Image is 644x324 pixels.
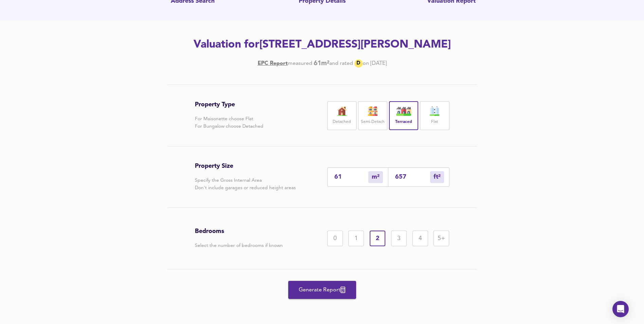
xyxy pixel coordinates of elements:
span: Generate Report [295,285,349,295]
p: For Maisonette choose Flat For Bungalow choose Detached [195,115,263,130]
label: Semi-Detach [361,118,385,126]
div: 0 [327,231,343,246]
button: Generate Report [288,281,356,299]
div: m² [368,171,383,183]
img: house-icon [333,106,350,116]
div: 1 [348,231,364,246]
h3: Property Size [195,162,296,170]
label: Flat [431,118,438,126]
img: flat-icon [426,106,443,116]
img: house-icon [364,106,381,116]
label: Terraced [395,118,412,126]
input: Enter sqm [334,174,368,181]
div: Terraced [389,101,418,130]
div: Semi-Detach [358,101,387,130]
div: on [363,60,369,67]
h3: Property Type [195,101,263,108]
b: 61 m² [314,60,329,67]
div: 3 [391,231,407,246]
label: Detached [333,118,351,126]
p: Specify the Gross Internal Area Don't include garages or reduced height areas [195,177,296,192]
div: and rated [329,60,353,67]
div: 5+ [434,231,449,246]
div: Open Intercom Messenger [612,301,629,317]
div: Detached [327,101,356,130]
div: D [354,59,363,68]
div: Flat [420,101,449,130]
div: measured [288,60,312,67]
div: [DATE] [258,59,387,68]
input: Sqft [395,174,430,181]
img: house-icon [395,106,412,116]
div: m² [430,171,444,183]
div: 2 [370,231,385,246]
h2: Valuation for [STREET_ADDRESS][PERSON_NAME] [130,37,514,52]
a: EPC Report [258,60,288,67]
h3: Bedrooms [195,228,283,235]
p: Select the number of bedrooms if known [195,242,283,249]
div: 4 [412,231,428,246]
